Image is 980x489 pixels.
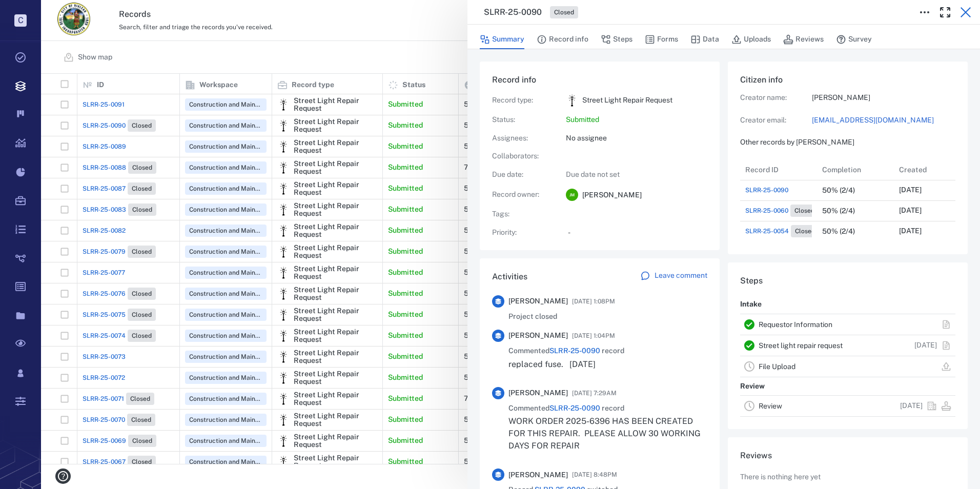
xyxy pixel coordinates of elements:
[582,190,642,200] span: [PERSON_NAME]
[745,205,819,217] a: SLRR-25-0060Closed
[759,341,843,350] a: Street light repair request
[492,271,527,283] h6: Activities
[566,115,707,125] p: Submitted
[508,331,568,341] span: [PERSON_NAME]
[900,401,923,411] p: [DATE]
[566,94,578,107] img: icon Street Light Repair Request
[508,346,624,356] span: Commented record
[572,295,615,308] span: [DATE] 1:08PM
[894,159,971,180] div: Created
[601,30,632,49] button: Steps
[899,226,922,236] p: [DATE]
[759,362,795,371] a: File Upload
[740,137,955,148] p: Other records by [PERSON_NAME]
[566,170,707,180] p: Due date not set
[745,155,779,184] div: Record ID
[792,207,816,215] span: Closed
[740,275,955,287] h6: Steps
[740,472,821,482] p: There is nothing here yet
[492,209,554,219] p: Tags :
[582,95,672,106] p: Street Light Repair Request
[822,207,855,215] div: 50% (2/4)
[566,94,578,107] div: Street Light Repair Request
[836,30,872,49] button: Survey
[817,159,894,180] div: Completion
[740,159,817,180] div: Record ID
[935,2,955,23] button: Toggle Fullscreen
[759,320,832,329] a: Requestor Information
[572,468,617,481] span: [DATE] 8:48PM
[480,30,524,49] button: Summary
[740,115,812,126] p: Creator email:
[645,30,678,49] button: Forms
[745,225,819,237] a: SLRR-25-0054Closed
[508,470,568,480] span: [PERSON_NAME]
[568,228,707,238] p: -
[740,93,812,103] p: Creator name:
[549,404,600,412] a: SLRR-25-0090
[492,95,554,106] p: Record type :
[899,155,927,184] div: Created
[14,14,27,27] p: C
[745,227,789,236] span: SLRR-25-0054
[812,115,955,126] a: [EMAIL_ADDRESS][DOMAIN_NAME]
[508,388,568,398] span: [PERSON_NAME]
[745,206,788,215] span: SLRR-25-0060
[480,62,720,258] div: Record infoRecord type:icon Street Light Repair RequestStreet Light Repair RequestStatus:Submitte...
[740,450,955,462] h6: Reviews
[822,187,855,194] div: 50% (2/4)
[492,170,554,180] p: Due date :
[508,296,568,307] span: [PERSON_NAME]
[492,190,554,200] p: Record owner :
[508,403,624,414] span: Commented record
[492,133,554,144] p: Assignees :
[572,387,617,399] span: [DATE] 7:29AM
[731,30,771,49] button: Uploads
[690,30,719,49] button: Data
[745,186,788,195] a: SLRR-25-0090
[793,227,817,236] span: Closed
[899,206,922,216] p: [DATE]
[783,30,824,49] button: Reviews
[740,295,762,314] p: Intake
[508,415,707,452] p: WORK ORDER 2025-6396 HAS BEEN CREATED FOR THIS REPAIR. PLEASE ALLOW 30 WORKING DAYS FOR REPAIR
[492,151,554,161] p: Collaborators :
[822,155,861,184] div: Completion
[572,330,615,342] span: [DATE] 1:04PM
[914,2,935,23] button: Toggle to Edit Boxes
[655,271,707,281] p: Leave comment
[484,6,542,18] h3: SLRR-25-0090
[812,93,955,103] p: [PERSON_NAME]
[740,377,765,396] p: Review
[740,74,955,86] h6: Citizen info
[566,133,707,144] p: No assignee
[822,228,855,235] div: 50% (2/4)
[914,340,937,351] p: [DATE]
[640,271,707,283] a: Leave comment
[899,185,922,195] p: [DATE]
[537,30,588,49] button: Record info
[566,189,578,201] div: J M
[552,8,576,17] span: Closed
[492,74,707,86] h6: Record info
[955,2,976,23] button: Close
[23,7,44,16] span: Help
[508,312,557,322] span: Project closed
[728,62,968,262] div: Citizen infoCreator name:[PERSON_NAME]Creator email:[EMAIL_ADDRESS][DOMAIN_NAME]Other records by ...
[549,347,600,355] a: SLRR-25-0090
[508,358,624,371] p: replaced fuse. [DATE]
[759,402,782,410] a: Review
[492,228,554,238] p: Priority :
[492,115,554,125] p: Status :
[728,262,968,437] div: StepsIntakeRequestor InformationStreet light repair request[DATE]File UploadReviewReview[DATE]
